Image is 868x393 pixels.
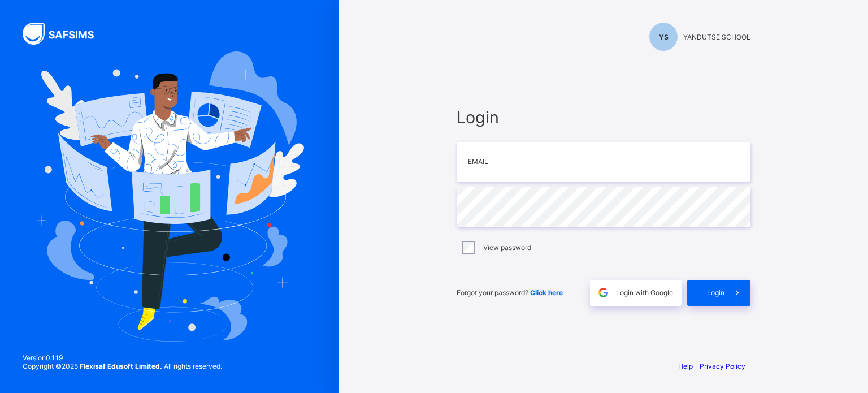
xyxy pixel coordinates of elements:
[616,288,673,297] span: Login with Google
[80,362,162,370] strong: Flexisaf Edusoft Limited.
[707,288,724,297] span: Login
[659,33,669,41] span: YS
[35,51,304,341] img: Hero Image
[597,286,610,299] img: google.396cfc9801f0270233282035f929180a.svg
[678,362,693,370] a: Help
[23,362,222,370] span: Copyright © 2025 All rights reserved.
[457,107,750,127] span: Login
[23,353,222,362] span: Version 0.1.19
[683,33,750,41] span: YANDUTSE SCHOOL
[530,288,563,297] a: Click here
[23,23,107,45] img: SAFSIMS Logo
[483,243,531,252] label: View password
[457,288,563,297] span: Forgot your password?
[700,362,745,370] a: Privacy Policy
